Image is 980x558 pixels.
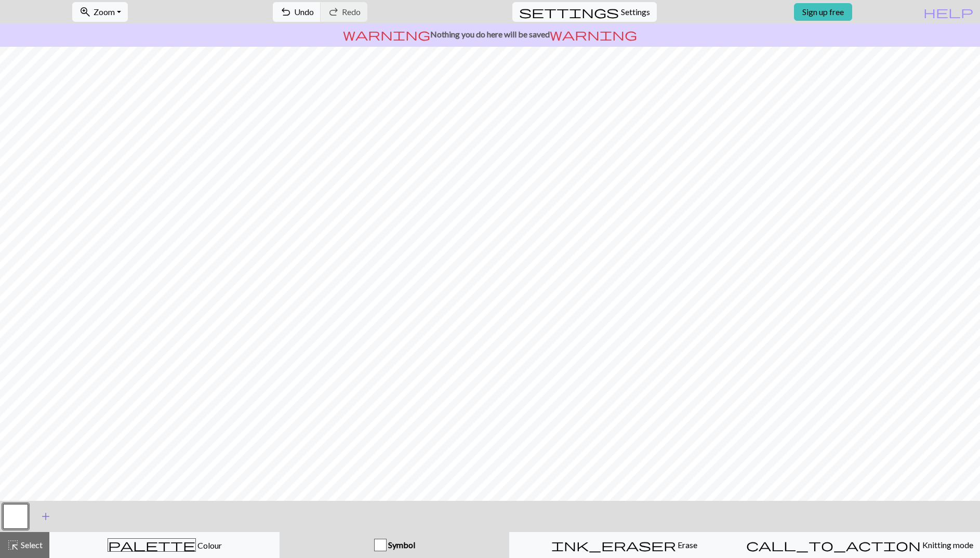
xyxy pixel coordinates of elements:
button: SettingsSettings [512,2,657,22]
span: Settings [621,6,650,18]
span: warning [550,27,637,42]
span: ink_eraser [551,538,676,552]
button: Colour [49,532,280,558]
span: palette [108,538,195,552]
span: Knitting mode [921,540,973,550]
button: Zoom [72,2,128,22]
span: Undo [294,7,314,17]
button: Undo [273,2,321,22]
span: Erase [676,540,697,550]
span: Zoom [94,7,115,17]
button: Erase [509,532,739,558]
button: Knitting mode [739,532,980,558]
span: zoom_in [79,5,91,19]
span: Select [19,540,43,550]
span: help [923,5,973,19]
span: call_to_action [746,538,921,552]
a: Sign up free [794,3,852,21]
span: undo [280,5,292,19]
button: Symbol [280,532,509,558]
i: Settings [519,6,619,18]
p: Nothing you do here will be saved [4,28,976,41]
span: highlight_alt [7,538,19,552]
span: settings [519,5,619,19]
span: warning [343,27,430,42]
span: Symbol [387,540,415,550]
span: add [39,509,52,524]
span: Colour [196,540,222,550]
